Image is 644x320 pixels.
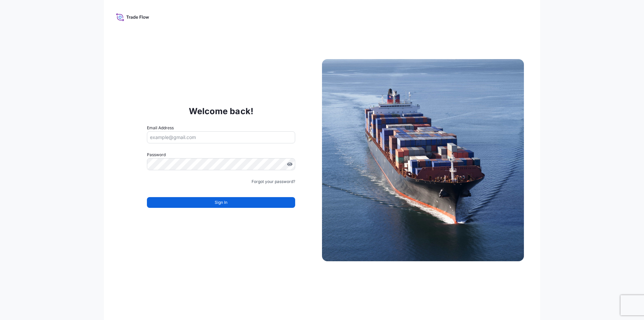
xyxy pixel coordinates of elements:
button: Sign In [147,197,295,208]
input: example@gmail.com [147,131,295,143]
img: Ship illustration [322,59,524,261]
p: Welcome back! [189,106,254,117]
label: Password [147,151,295,158]
span: Sign In [215,199,227,206]
button: Show password [287,162,292,167]
a: Forgot your password? [252,178,295,185]
label: Email Address [147,125,174,131]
